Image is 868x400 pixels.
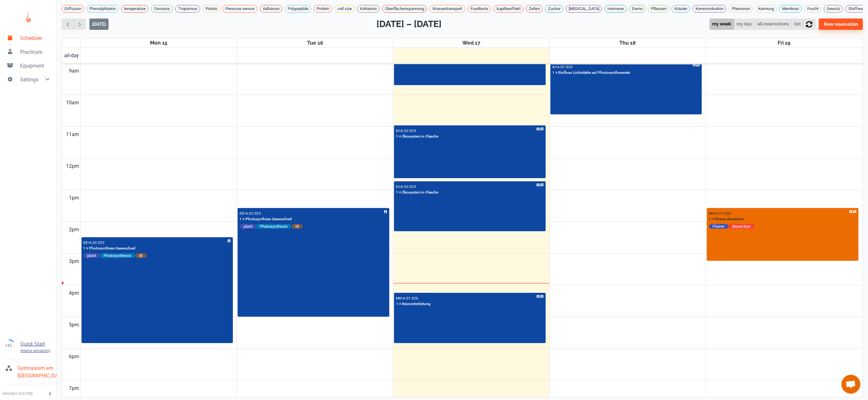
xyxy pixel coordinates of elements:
[83,246,136,251] p: 1 × Photosynthese Gaswechsel
[68,349,81,364] div: 6pm
[100,253,135,258] span: Photosynthesis
[709,224,729,229] div: Flower
[710,19,734,30] button: my week
[68,285,81,301] div: 4pm
[629,6,645,12] span: Demo
[65,127,81,142] div: 11am
[87,6,118,12] span: Phenolphtalein
[648,6,669,12] span: Pflanzen
[396,301,431,307] p: 1 × Reizweiterleitung
[566,5,602,13] div: [MEDICAL_DATA]
[68,190,81,206] div: 1pm
[285,6,311,12] span: Polypeptide
[709,224,729,229] span: Flower
[256,224,291,229] span: Photosynthesis
[430,6,465,12] span: Wassertransport
[203,5,220,13] div: Potato
[729,5,753,13] div: Pheromon
[672,5,690,13] div: Kräuter
[461,39,482,47] a: September 17, 2025
[729,224,755,229] div: dissection
[709,216,744,222] p: 1 × Flower dissection
[842,375,860,394] div: Chat öffnen
[494,5,523,13] div: kapillareffekt
[494,6,523,12] span: kapillareffekt
[729,6,752,12] span: Pheromon
[780,6,802,12] span: Membran
[89,240,105,245] p: A.02.023
[716,211,731,216] p: A.01.026
[803,19,815,30] button: refresh
[358,6,379,12] span: Kohäsion
[552,65,557,69] p: IU •
[526,6,542,12] span: Zellen
[89,19,109,30] button: [DATE]
[382,5,427,13] div: Oberflächenspannung
[223,5,257,13] div: Pressure sensor
[396,134,438,140] p: 1 × Ökosystem in Flasche
[151,5,173,13] div: Osmosis
[552,70,630,76] p: 1 × Einfluss Lichtstärke auf Photosyntheserate
[401,184,416,189] p: A.02.023
[756,6,776,12] span: Keimung
[396,190,438,195] p: 1 × Ökosystem in Flasche
[335,6,354,12] span: cell size
[306,39,324,47] a: September 16, 2025
[245,211,261,216] p: A.02.023
[240,211,245,216] p: DE •
[74,19,86,30] button: Next week
[335,5,355,13] div: cell size
[792,19,803,30] button: list
[149,39,169,47] a: September 15, 2025
[403,296,418,300] p: A.01.026
[68,317,81,333] div: 5pm
[545,5,563,13] div: Zucker
[314,5,332,13] div: Protein
[376,18,442,31] h2: [DATE] – [DATE]
[357,5,380,13] div: Kohäsion
[805,6,821,12] span: Frucht
[62,5,84,13] div: Diffusion
[734,19,755,30] button: my day
[83,240,89,245] p: DE •
[557,65,572,69] p: A.01.024
[68,254,81,269] div: 3pm
[68,381,81,396] div: 7pm
[240,224,256,229] span: plant
[430,5,465,13] div: Wassertransport
[396,129,401,133] p: IU •
[65,95,81,111] div: 10am
[648,5,669,13] div: Pflanzen
[260,6,282,12] span: Adhäsion
[693,6,726,12] span: Kommunikation
[401,129,416,133] p: A.02.023
[526,5,543,13] div: Zellen
[62,19,74,30] button: Previous week
[819,19,863,30] button: New reservation
[151,6,172,12] span: Osmosis
[176,6,200,12] span: Tropismus
[605,6,626,12] span: Hormone
[121,6,148,12] span: temperature
[223,6,257,12] span: Pressure sensor
[824,5,843,13] div: Gewürz
[291,224,303,229] span: IB
[618,39,637,47] a: September 18, 2025
[396,184,401,189] p: IU •
[779,5,802,13] div: Membran
[382,6,427,12] span: Oberflächenspannung
[672,6,690,12] span: Kräuter
[824,6,843,12] span: Gewürz
[629,5,645,13] div: Demo
[68,63,81,79] div: 9am
[84,253,100,258] span: plant
[468,6,491,12] span: Foodtests
[755,19,792,30] button: all reservations
[755,5,777,13] div: Keimung
[63,52,81,59] span: all-day
[175,5,200,13] div: Tropismus
[62,6,84,12] span: Diffusion
[566,6,602,12] span: [MEDICAL_DATA]
[396,296,403,300] p: MG •
[68,222,81,238] div: 2pm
